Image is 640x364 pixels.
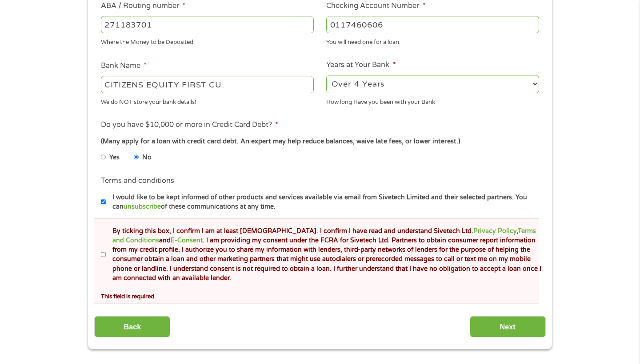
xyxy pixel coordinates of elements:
[101,35,314,47] div: Where the Money to be Deposited
[326,95,539,107] div: How long Have you been with your Bank
[101,61,147,71] label: Bank Name
[101,176,174,186] label: Terms and conditions
[124,203,161,210] a: unsubscribe
[142,153,152,162] label: No
[101,120,278,130] label: Do you have $10,000 or more in Credit Card Debt?
[101,137,539,146] div: (Many apply for a loan with credit card debt. An expert may help reduce balances, waive late fees...
[171,237,203,244] a: E-Consent
[101,16,314,33] input: 263177916
[326,60,396,70] label: Years at Your Bank
[326,1,425,11] label: Checking Account Number
[326,16,539,33] input: 345634636
[106,226,542,283] label: By ticking this box, I confirm I am at least [DEMOGRAPHIC_DATA]. I confirm I have read and unders...
[94,316,170,338] input: Back
[101,95,314,107] div: We do NOT store your bank details!
[326,35,539,47] div: You will need one for a loan.
[473,227,516,235] a: Privacy Policy
[470,316,546,338] input: Next
[106,193,542,212] label: I would like to be kept informed of other products and services available via email from Sivetech...
[109,153,120,162] label: Yes
[101,289,539,301] div: This field is required.
[101,1,185,11] label: ABA / Routing number
[112,227,536,244] a: Terms and Conditions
